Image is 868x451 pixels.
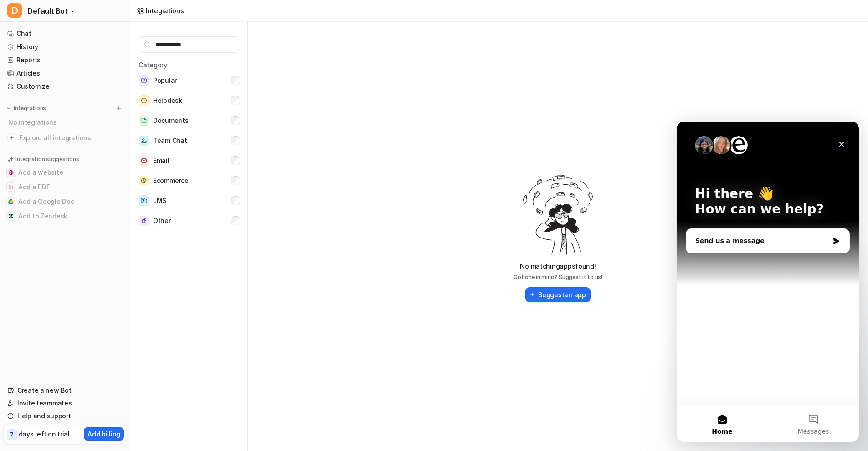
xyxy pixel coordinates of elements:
span: Team Chat [153,135,187,146]
img: expand menu [5,105,12,111]
img: Add to Zendesk [8,213,14,219]
span: Ecommerce [153,175,188,186]
p: Integrations [14,105,46,112]
button: Add a PDFAdd a PDF [4,180,127,194]
button: HelpdeskHelpdesk [139,91,240,110]
img: Email [139,156,149,166]
button: Integrations [4,104,49,113]
button: DocumentsDocuments [139,111,240,130]
button: OtherOther [139,212,240,230]
p: Got one in mind? Suggest it to us! [514,273,602,282]
div: Integrations [146,6,184,15]
a: Customize [4,80,127,93]
a: Reports [4,54,127,66]
img: Popular [139,75,149,86]
a: Invite teammates [4,397,127,410]
button: EmailEmail [139,152,240,170]
img: LMS [139,195,149,206]
button: Add billing [84,427,124,441]
button: EcommerceEcommerce [139,172,240,190]
img: Team Chat [139,136,149,146]
div: No integrations [5,115,127,130]
img: Add a PDF [8,184,14,190]
button: PopularPopular [139,71,240,90]
span: Other [153,215,171,226]
img: Other [139,216,149,226]
img: Ecommerce [139,176,149,186]
a: Chat [4,27,127,40]
img: Add a Google Doc [8,199,14,204]
a: Help and support [4,410,127,422]
p: 7 [10,431,14,439]
span: Helpdesk [153,95,182,106]
button: Add a Google DocAdd a Google Doc [4,194,127,209]
a: Create a new Bot [4,384,127,397]
img: Add a website [8,170,14,175]
img: explore all integrations [7,133,16,142]
span: Popular [153,75,177,86]
span: D [7,3,22,18]
button: Add to ZendeskAdd to Zendesk [4,209,127,223]
button: Add a websiteAdd a website [4,165,127,180]
p: Integration suggestions [15,155,79,163]
span: Documents [153,115,188,126]
span: Default Bot [27,5,68,17]
button: Team ChatTeam Chat [139,132,240,150]
p: Add billing [87,429,120,439]
button: LMSLMS [139,192,240,210]
a: Articles [4,67,127,80]
span: Email [153,155,169,166]
img: Documents [139,116,149,126]
a: Integrations [137,6,184,15]
p: No matching apps found! [520,262,596,271]
img: menu_add.svg [116,105,122,111]
iframe: Intercom live chat [677,122,859,442]
h5: Category [139,60,240,70]
img: Helpdesk [139,95,149,106]
span: Explore all integrations [19,131,123,145]
a: Explore all integrations [4,132,127,144]
p: days left on trial [19,429,70,439]
button: Suggestan app [525,287,590,302]
span: LMS [153,195,166,206]
a: History [4,41,127,53]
